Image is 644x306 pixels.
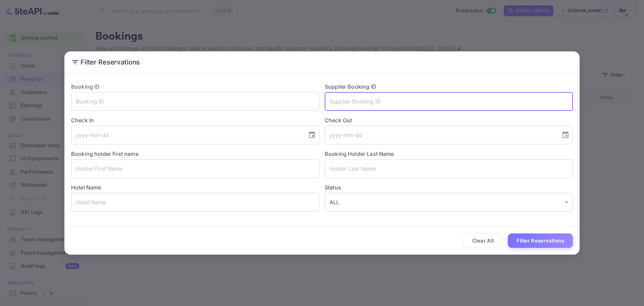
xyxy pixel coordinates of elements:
[325,92,573,111] input: Supplier Booking ID
[325,193,573,212] div: ALL
[305,128,319,142] button: Choose date
[71,159,319,178] input: Holder First Name
[71,126,303,144] input: yyyy-mm-dd
[325,159,573,178] input: Holder Last Name
[508,233,573,248] button: Filter Reservations
[325,183,573,191] label: Status
[71,193,319,212] input: Hotel Name
[325,83,376,90] label: Supplier Booking ID
[71,92,319,111] input: Booking ID
[325,116,573,124] label: Check Out
[325,150,394,157] label: Booking Holder Last Name
[64,51,580,73] h2: Filter Reservations
[71,116,319,124] label: Check In
[464,233,503,248] button: Clear All
[559,128,572,142] button: Choose date
[71,83,100,90] label: Booking ID
[71,150,139,157] label: Booking holder first name
[325,126,556,144] input: yyyy-mm-dd
[71,184,101,191] label: Hotel Name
